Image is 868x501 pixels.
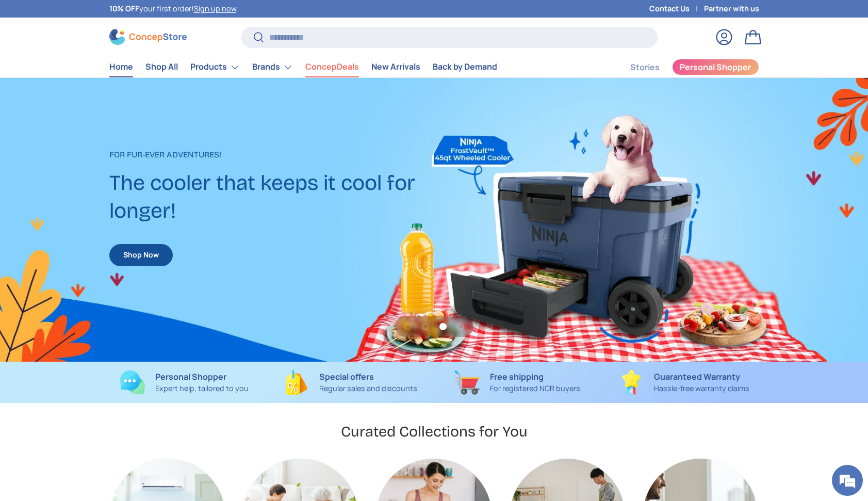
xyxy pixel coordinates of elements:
[109,57,133,77] a: Home
[649,3,704,14] a: Contact Us
[5,282,196,318] textarea: Type your message and hit 'Enter'
[433,57,497,77] a: Back by Demand
[319,371,374,382] strong: Special offers
[680,63,751,71] span: Personal Shopper
[60,130,142,234] span: We're online!
[654,371,740,382] strong: Guaranteed Warranty
[169,5,194,30] div: Minimize live chat window
[443,370,593,395] a: Free shipping For registered NCR buyers
[184,57,246,77] summary: Products
[704,3,759,14] a: Partner with us
[109,244,173,266] a: Shop Now
[109,169,434,225] h2: The cooler that keeps it cool for longer!
[605,57,759,77] nav: Secondary
[109,149,434,161] p: For fur-ever adventures!
[609,370,759,395] a: Guaranteed Warranty Hassle-free warranty claims
[672,59,759,75] a: Personal Shopper
[305,57,359,77] a: ConcepDeals
[109,3,238,14] p: your first order! .
[630,57,660,77] a: Stories
[145,57,178,77] a: Shop All
[109,57,497,77] nav: Primary
[246,57,299,77] summary: Brands
[54,58,173,71] div: Chat with us now
[490,371,544,382] strong: Free shipping
[155,383,249,394] p: Expert help, tailored to you
[319,383,417,394] p: Regular sales and discounts
[155,371,226,382] strong: Personal Shopper
[276,370,426,395] a: Special offers Regular sales and discounts
[490,383,580,394] p: For registered NCR buyers
[109,29,187,45] img: ConcepStore
[371,57,420,77] a: New Arrivals
[109,370,259,395] a: Personal Shopper Expert help, tailored to you
[654,383,749,394] p: Hassle-free warranty claims
[109,4,139,13] strong: 10% OFF
[341,422,528,441] h2: Curated Collections for You
[194,4,236,13] a: Sign up now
